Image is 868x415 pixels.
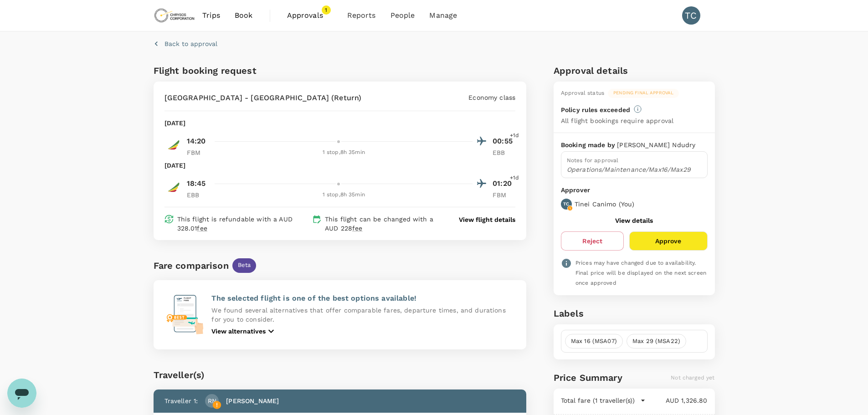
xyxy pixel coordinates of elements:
[561,89,604,98] div: Approval status
[187,190,210,200] p: EBB
[563,201,569,207] p: TC
[510,131,519,140] span: +1d
[325,215,442,233] p: This flight can be changed with a AUD 228
[187,148,210,157] p: FBM
[493,148,515,157] p: EBB
[352,225,362,232] span: fee
[211,293,515,304] p: The selected flight is one of the best options available!
[235,10,253,21] span: Book
[211,306,515,324] p: We found several alternatives that offer comparable fares, departure times, and durations for you...
[493,178,515,189] p: 01:20
[561,231,624,251] button: Reject
[211,327,266,336] p: View alternatives
[459,215,515,224] button: View flight details
[565,337,622,346] span: Max 16 (MSA07)
[164,118,186,128] p: [DATE]
[615,217,653,224] button: View details
[164,39,217,48] p: Back to approval
[567,165,702,174] p: Operations/Maintenance/Max16/Max29
[287,10,333,21] span: Approvals
[164,178,183,196] img: ET
[554,306,715,321] h6: Labels
[211,326,277,337] button: View alternatives
[187,178,206,189] p: 18:45
[154,39,217,48] button: Back to approval
[510,174,519,183] span: +1d
[561,105,630,114] p: Policy rules exceeded
[154,5,195,26] img: Chrysos Corporation
[164,136,183,154] img: ET
[429,10,457,21] span: Manage
[215,190,473,200] div: 1 stop , 8h 35min
[177,215,308,233] p: This flight is refundable with a AUD 328.01
[390,10,415,21] span: People
[629,231,707,251] button: Approve
[561,140,617,149] p: Booking made by
[608,90,679,96] span: Pending final approval
[561,396,635,405] p: Total fare (1 traveller(s))
[554,63,715,78] h6: Approval details
[646,396,708,405] p: AUD 1,326.80
[671,374,714,381] span: Not charged yet
[226,396,279,405] p: [PERSON_NAME]
[554,370,622,385] h6: Price Summary
[164,161,186,170] p: [DATE]
[575,260,706,286] span: Prices may have changed due to availability. Final price will be displayed on the next screen onc...
[347,10,376,21] span: Reports
[322,5,331,15] span: 1
[154,63,338,78] h6: Flight booking request
[208,396,216,405] p: RN
[154,368,527,382] div: Traveller(s)
[493,136,515,147] p: 00:55
[164,396,198,405] p: Traveller 1 :
[187,136,206,147] p: 14:20
[561,185,708,195] p: Approver
[627,337,686,346] span: Max 29 (MSA22)
[561,116,673,125] p: All flight bookings require approval
[575,200,635,209] p: Tinei Canimo ( You )
[682,6,700,25] div: TC
[561,396,646,405] button: Total fare (1 traveller(s))
[232,261,257,270] span: Beta
[617,140,695,149] p: [PERSON_NAME] Ndudry
[7,379,36,408] iframe: Button to launch messaging window
[164,92,362,103] p: [GEOGRAPHIC_DATA] - [GEOGRAPHIC_DATA] (Return)
[202,10,220,21] span: Trips
[215,148,473,157] div: 1 stop , 8h 35min
[493,190,515,200] p: FBM
[154,258,229,273] div: Fare comparison
[567,157,619,164] span: Notes for approval
[468,93,515,102] p: Economy class
[197,225,207,232] span: fee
